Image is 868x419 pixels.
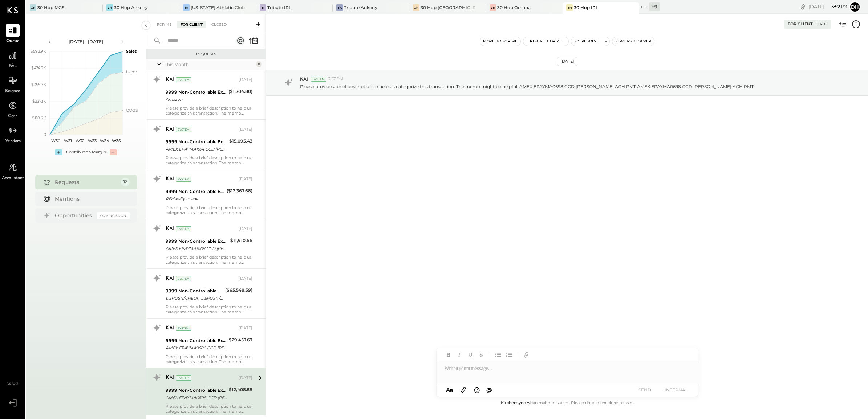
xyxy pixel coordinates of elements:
div: 3H [30,4,36,11]
div: 9999 Non-Controllable Expenses:Other Income and Expenses:To Be Classified P&L [166,337,227,344]
button: Flag as Blocker [612,37,654,46]
button: Strikethrough [476,350,486,360]
div: For Client [177,21,206,28]
div: 30 Hop Omaha [497,4,531,11]
button: Re-Categorize [523,37,568,46]
div: 9999 Non-Controllable Expenses:Other Income and Expenses:To Be Classified P&L [166,138,227,145]
button: Dh [849,1,861,13]
div: [DATE] [239,276,252,282]
span: 7:27 PM [328,76,344,82]
div: [DATE] [557,57,577,66]
div: AMEX EPAYMA1574 CCD [PERSON_NAME] ACH PMT AMEX EPAYMA1574 CCD [PERSON_NAME] ACH PMT [166,145,227,153]
div: 30 Hop Ankeny [114,4,148,11]
div: - [110,149,117,155]
div: System [176,276,191,281]
span: a [450,386,453,393]
text: W30 [51,138,60,143]
div: AMEX EPAYMA9586 CCD [PERSON_NAME] ACH PMT AMEX EPAYMA9586 CCD [PERSON_NAME] ACH PMT [166,344,227,352]
div: Opportunities [55,212,93,219]
div: 3H [490,4,496,11]
div: 3H [413,4,419,11]
span: Queue [6,38,20,45]
button: Resolve [571,37,602,46]
div: TA [336,4,343,11]
text: $592.9K [31,49,46,54]
text: $355.7K [31,82,46,87]
div: System [176,177,191,182]
div: [US_STATE] Athletic Club [191,4,245,11]
div: Please provide a brief description to help us categorize this transaction. The memo might be help... [166,354,252,364]
div: Please provide a brief description to help us categorize this transaction. The memo might be help... [166,155,252,165]
text: W32 [76,138,84,143]
button: @ [484,385,494,394]
div: 30 Hop IRL [574,4,598,11]
div: For Client [788,21,813,27]
div: Requests [150,52,262,57]
text: $237.1K [32,99,46,104]
div: [DATE] [239,176,252,182]
div: System [176,77,191,82]
div: 9999 Non-Controllable Expenses:Other Income and Expenses:To Be Classified P&L [166,287,223,295]
div: For Me [153,21,175,28]
p: Please provide a brief description to help us categorize this transaction. The memo might be help... [300,83,754,90]
div: KAI [166,374,174,382]
div: Contribution Margin [66,149,106,155]
div: AMEX EPAYMA0698 CCD [PERSON_NAME] ACH PMT AMEX EPAYMA0698 CCD [PERSON_NAME] ACH PMT [166,394,227,401]
div: Coming Soon [97,212,130,219]
div: copy link [799,3,807,11]
div: TI [260,4,266,11]
text: Sales [126,49,137,54]
button: Unordered List [494,350,503,360]
div: 3H [566,4,573,11]
text: Labor [126,69,137,74]
div: $15,095.43 [229,137,252,145]
text: 0 [44,132,46,137]
button: Italic [455,350,464,360]
div: KAI [166,76,174,83]
text: COGS [126,108,138,113]
span: KAI [300,76,308,82]
div: System [176,326,191,331]
button: Bold [444,350,453,360]
div: System [311,77,326,82]
div: 30 Hop [GEOGRAPHIC_DATA] [421,4,475,11]
div: 9999 Non-Controllable Expenses:Other Income and Expenses:To Be Classified P&L [166,238,228,245]
div: Requests [55,178,117,186]
div: Please provide a brief description to help us categorize this transaction. The memo might be help... [166,106,252,116]
div: [DATE] [815,22,828,27]
div: [DATE] [239,375,252,381]
div: This Month [165,61,254,67]
button: Ordered List [504,350,514,360]
span: Accountant [2,175,24,182]
div: [DATE] [239,325,252,331]
button: Move to for me [480,37,521,46]
div: IA [183,4,190,11]
div: [DATE] [239,77,252,83]
div: + [55,149,62,155]
button: Add URL [522,350,531,360]
div: 12 [121,178,130,186]
a: Queue [0,24,25,45]
div: ($12,367.68) [227,187,252,194]
div: System [176,226,191,231]
button: Aa [444,386,455,394]
a: Accountant [0,161,25,182]
button: Underline [466,350,475,360]
div: DEPOSIT/CREDIT DEPOSIT/CREDIT [166,295,223,302]
a: Cash [0,99,25,120]
div: Please provide a brief description to help us categorize this transaction. The memo might be help... [166,255,252,265]
div: ($1,704.80) [228,88,252,95]
div: Tribute Ankeny [344,4,377,11]
div: AMEX EPAYMA1008 CCD [PERSON_NAME] ACH PMT AMEX EPAYMA1008 CCD [PERSON_NAME] ACH PMT [166,245,228,252]
div: KAI [166,325,174,332]
a: Balance [0,74,25,95]
div: [DATE] [808,3,847,10]
div: System [176,375,191,381]
button: SEND [630,385,660,395]
div: Closed [208,21,230,28]
div: 30 Hop MGS [37,4,64,11]
text: $118.6K [32,115,46,120]
span: Cash [8,113,17,120]
div: + 9 [649,2,660,11]
div: Amazon [166,96,226,103]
